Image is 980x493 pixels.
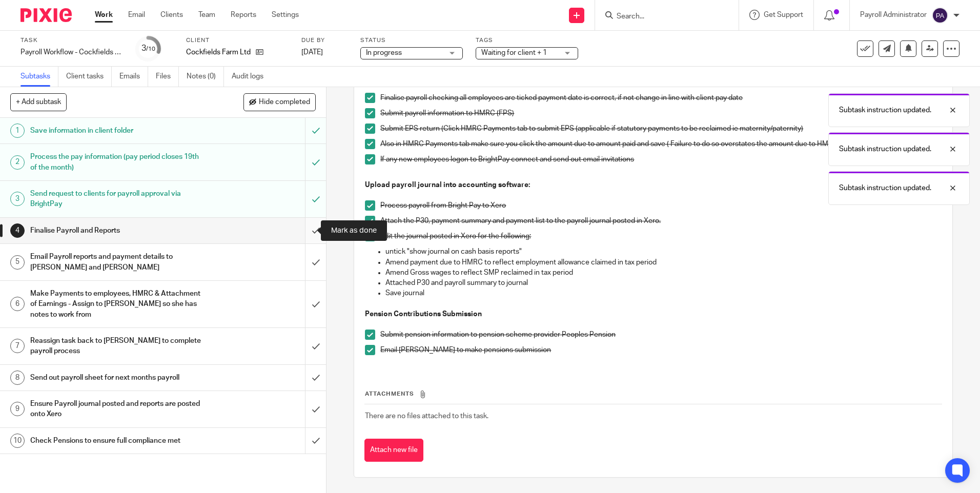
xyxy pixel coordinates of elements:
p: Subtask instruction updated. [839,105,931,115]
p: Subtask instruction updated. [839,144,931,154]
a: Emails [119,67,148,87]
label: Due by [301,36,348,45]
strong: Upload payroll journal into accounting software: [365,181,530,189]
div: 8 [10,371,25,385]
h1: Save information in client folder [30,123,207,138]
p: Submit payroll information to HMRC (FPS) [380,108,941,118]
label: Task [21,36,123,45]
a: Audit logs [232,67,271,87]
p: Amend Gross wages to reflect SMP reclaimed in tax period [385,268,941,278]
button: Hide completed [243,93,316,111]
div: 4 [10,223,25,238]
p: Attach the P30, payment summary and payment list to the payroll journal posted in Xero. [380,216,941,226]
p: Attached P30 and payroll summary to journal [385,278,941,288]
button: Attach new file [364,439,423,462]
h1: Send request to clients for payroll approval via BrightPay [30,186,207,212]
h1: Check Pensions to ensure full compliance met [30,433,207,448]
div: 6 [10,297,25,311]
span: There are no files attached to this task. [365,413,488,420]
div: 2 [10,155,25,170]
p: Submit pension information to pension scheme provider Peoples Pension [380,330,941,340]
div: Payroll Workflow - Cockfields Farm Ltd [21,47,123,57]
h1: Send out payroll sheet for next months payroll [30,370,207,385]
a: Clients [160,10,183,20]
a: Settings [272,10,299,20]
h1: Ensure Payroll journal posted and reports are posted onto Xero [30,396,207,422]
a: Notes (0) [187,67,224,87]
h1: Email Payroll reports and payment details to [PERSON_NAME] and [PERSON_NAME] [30,249,207,275]
img: svg%3E [932,7,948,24]
span: [DATE] [301,49,323,56]
p: Process payroll from Bright Pay to Xero [380,200,941,211]
p: If any new employees logon to BrightPay connect and send out email invitations [380,154,941,165]
div: 7 [10,339,25,353]
h1: Make Payments to employees, HMRC & Attachment of Earnings - Assign to [PERSON_NAME] so she has no... [30,286,207,322]
label: Tags [476,36,578,45]
div: 3 [141,43,155,54]
div: 9 [10,402,25,416]
p: Finalise payroll checking all employees are ticked payment date is correct, if not change in line... [380,93,941,103]
a: Files [156,67,179,87]
span: Waiting for client + 1 [481,49,547,56]
span: Hide completed [259,98,310,107]
h1: Reassign task back to [PERSON_NAME] to complete payroll process [30,333,207,359]
p: Save journal [385,288,941,298]
span: Attachments [365,391,414,397]
div: 10 [10,434,25,448]
a: Reports [231,10,256,20]
p: Cockfields Farm Ltd [186,47,251,57]
label: Client [186,36,289,45]
h1: Finalise Payroll and Reports [30,223,207,238]
div: 5 [10,255,25,270]
p: untick "show journal on cash basis reports" [385,246,941,257]
p: Subtask instruction updated. [839,183,931,193]
button: + Add subtask [10,93,67,111]
small: /10 [146,46,155,52]
p: Edit the journal posted in Xero for the following: [380,231,941,241]
a: Team [198,10,215,20]
p: Also in HMRC Payments tab make sure you click the amount due to amount paid and save ( Failure to... [380,139,941,149]
a: Subtasks [21,67,58,87]
p: Email [PERSON_NAME] to make pensions submission [380,345,941,355]
a: Work [95,10,113,20]
label: Status [360,36,463,45]
span: In progress [366,49,402,56]
img: Pixie [21,8,72,22]
div: 3 [10,192,25,206]
a: Client tasks [66,67,112,87]
strong: Pension Contributions Submission [365,311,482,318]
h1: Process the pay information (pay period closes 19th of the month) [30,149,207,175]
a: Email [128,10,145,20]
p: Amend payment due to HMRC to reflect employment allowance claimed in tax period [385,257,941,268]
div: 1 [10,124,25,138]
p: Submit EPS return (Click HMRC Payments tab to submit EPS (applicable if statutory payments to be ... [380,124,941,134]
